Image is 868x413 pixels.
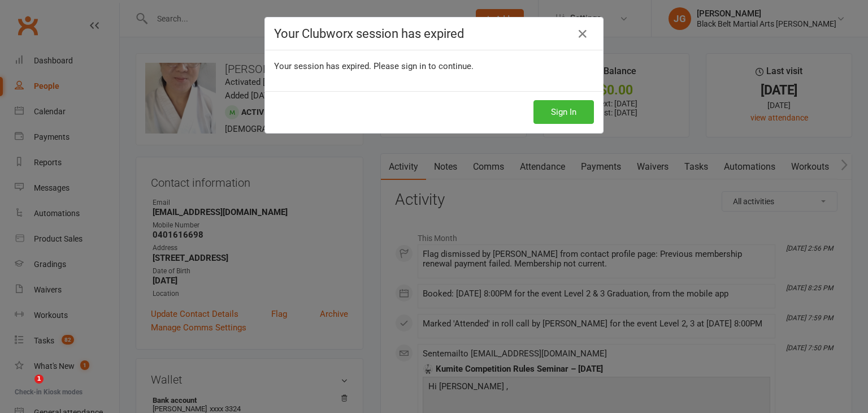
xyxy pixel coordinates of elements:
[34,375,44,384] span: 1
[574,25,592,43] a: Close
[274,27,594,41] h4: Your Clubworx session has expired
[533,100,594,124] button: Sign In
[11,375,38,402] iframe: Intercom live chat
[274,61,474,71] span: Your session has expired. Please sign in to continue.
